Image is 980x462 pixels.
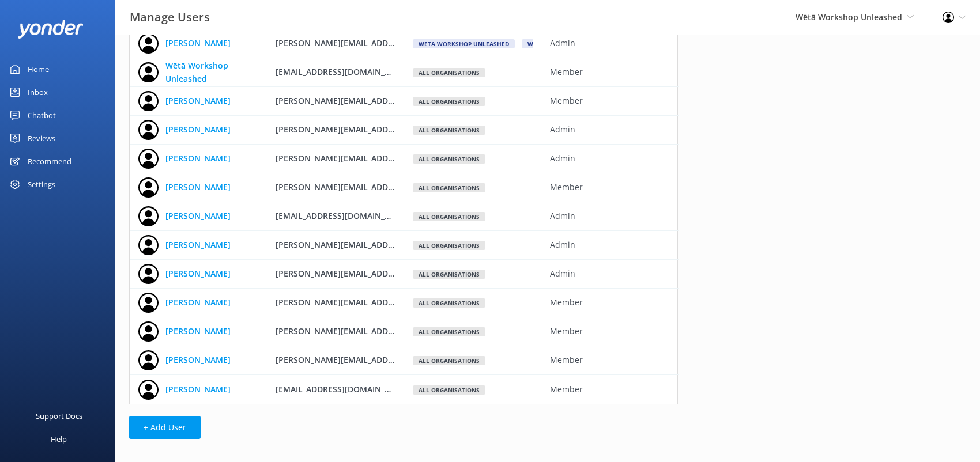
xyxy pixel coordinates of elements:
div: Wētā Workshop Unleashed [413,39,515,48]
span: [EMAIL_ADDRESS][DOMAIN_NAME] [276,384,411,395]
div: Reviews [28,127,55,150]
span: [PERSON_NAME][EMAIL_ADDRESS][PERSON_NAME][DOMAIN_NAME] [276,95,541,106]
div: Settings [28,173,55,196]
div: All organisations [413,97,485,106]
a: [PERSON_NAME] [165,152,231,165]
span: Admin [550,152,670,165]
span: [EMAIL_ADDRESS][DOMAIN_NAME] [276,210,411,221]
span: Admin [550,37,670,50]
span: Admin [550,123,670,136]
span: Member [550,94,670,107]
div: All organisations [413,183,485,192]
a: [PERSON_NAME] [165,181,231,194]
h3: Manage Users [130,8,210,26]
a: [PERSON_NAME] [165,325,231,338]
a: [PERSON_NAME] [165,123,231,136]
a: [PERSON_NAME] [165,94,231,107]
span: [PERSON_NAME][EMAIL_ADDRESS][PERSON_NAME][DOMAIN_NAME] [276,37,541,48]
span: Admin [550,210,670,222]
div: All organisations [413,212,485,221]
span: Member [550,325,670,338]
a: [PERSON_NAME] [165,296,231,309]
div: Home [28,58,49,81]
span: [PERSON_NAME][EMAIL_ADDRESS][DOMAIN_NAME] [276,124,476,135]
span: [PERSON_NAME][EMAIL_ADDRESS][PERSON_NAME][DOMAIN_NAME] [276,354,541,365]
span: Member [550,296,670,309]
a: [PERSON_NAME] [165,210,231,222]
div: Support Docs [36,404,82,427]
div: All organisations [413,126,485,135]
div: All organisations [413,327,485,336]
span: [PERSON_NAME][EMAIL_ADDRESS][PERSON_NAME][DOMAIN_NAME] [276,153,541,164]
div: All organisations [413,356,485,365]
a: [PERSON_NAME] [165,354,231,366]
div: All organisations [413,241,485,250]
div: All organisations [413,385,485,395]
a: [PERSON_NAME] [165,238,231,251]
div: All organisations [413,68,485,77]
div: Help [51,427,67,450]
span: Admin [550,267,670,280]
div: All organisations [413,154,485,164]
span: [PERSON_NAME][EMAIL_ADDRESS][PERSON_NAME][DOMAIN_NAME] [276,325,541,336]
span: Wētā Workshop Unleashed [796,12,902,22]
span: Member [550,181,670,194]
span: [EMAIL_ADDRESS][DOMAIN_NAME] [276,66,411,77]
a: [PERSON_NAME] [165,383,231,396]
span: Member [550,66,670,78]
a: [PERSON_NAME] [165,37,231,50]
div: Wētā Workshop Unleashed [522,39,624,48]
button: + Add User [129,416,201,439]
div: All organisations [413,270,485,279]
span: [PERSON_NAME][EMAIL_ADDRESS][PERSON_NAME][DOMAIN_NAME] [276,297,541,308]
div: Inbox [28,81,48,104]
span: [PERSON_NAME][EMAIL_ADDRESS][PERSON_NAME][DOMAIN_NAME] [276,268,541,279]
div: Chatbot [28,104,56,127]
span: [PERSON_NAME][EMAIL_ADDRESS][PERSON_NAME][DOMAIN_NAME] [276,239,541,250]
span: Member [550,354,670,366]
span: Admin [550,238,670,251]
img: yonder-white-logo.png [17,20,84,39]
div: All organisations [413,298,485,308]
a: Wētā Workshop Unleashed [165,59,258,85]
a: [PERSON_NAME] [165,267,231,280]
div: Recommend [28,150,71,173]
span: Member [550,383,670,396]
span: [PERSON_NAME][EMAIL_ADDRESS][PERSON_NAME][DOMAIN_NAME] [276,181,541,192]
